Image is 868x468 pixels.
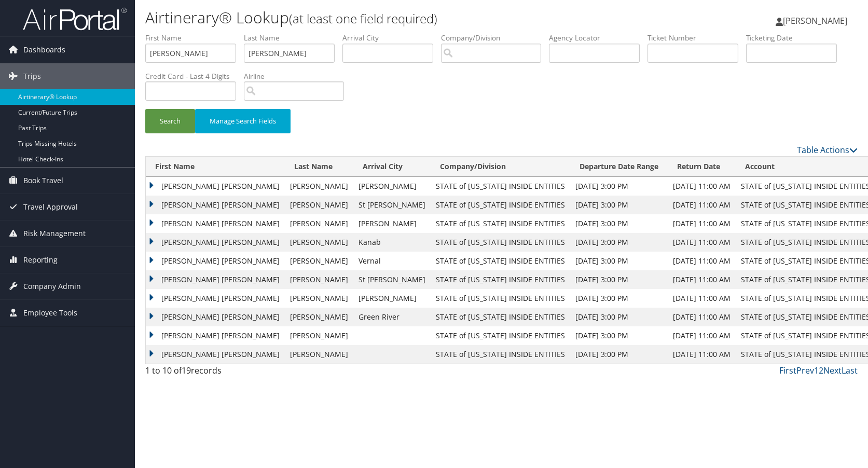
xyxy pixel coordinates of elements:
[285,289,353,308] td: [PERSON_NAME]
[570,289,668,308] td: [DATE] 3:00 PM
[779,365,796,376] a: First
[146,289,285,308] td: [PERSON_NAME] [PERSON_NAME]
[146,252,285,270] td: [PERSON_NAME] [PERSON_NAME]
[285,196,353,214] td: [PERSON_NAME]
[285,345,353,364] td: [PERSON_NAME]
[145,7,620,29] h1: Airtinerary® Lookup
[353,308,431,326] td: Green River
[353,252,431,270] td: Vernal
[195,109,291,133] button: Manage Search Fields
[146,326,285,345] td: [PERSON_NAME] [PERSON_NAME]
[146,308,285,326] td: [PERSON_NAME] [PERSON_NAME]
[285,270,353,289] td: [PERSON_NAME]
[431,233,570,252] td: STATE of [US_STATE] INSIDE ENTITIES
[814,365,819,376] a: 1
[353,289,431,308] td: [PERSON_NAME]
[668,214,736,233] td: [DATE] 11:00 AM
[570,252,668,270] td: [DATE] 3:00 PM
[668,177,736,196] td: [DATE] 11:00 AM
[570,345,668,364] td: [DATE] 3:00 PM
[285,308,353,326] td: [PERSON_NAME]
[776,5,858,36] a: [PERSON_NAME]
[244,33,342,43] label: Last Name
[289,10,437,27] small: (at least one field required)
[285,157,353,177] th: Last Name: activate to sort column ascending
[431,308,570,326] td: STATE of [US_STATE] INSIDE ENTITIES
[668,289,736,308] td: [DATE] 11:00 AM
[353,233,431,252] td: Kanab
[285,177,353,196] td: [PERSON_NAME]
[819,365,823,376] a: 2
[23,37,65,63] span: Dashboards
[668,270,736,289] td: [DATE] 11:00 AM
[146,196,285,214] td: [PERSON_NAME] [PERSON_NAME]
[796,365,814,376] a: Prev
[570,157,668,177] th: Departure Date Range: activate to sort column ascending
[570,177,668,196] td: [DATE] 3:00 PM
[353,270,431,289] td: St [PERSON_NAME]
[823,365,842,376] a: Next
[842,365,858,376] a: Last
[668,252,736,270] td: [DATE] 11:00 AM
[668,326,736,345] td: [DATE] 11:00 AM
[285,252,353,270] td: [PERSON_NAME]
[244,71,352,81] label: Airline
[647,33,746,43] label: Ticket Number
[146,214,285,233] td: [PERSON_NAME] [PERSON_NAME]
[431,252,570,270] td: STATE of [US_STATE] INSIDE ENTITIES
[182,365,191,376] span: 19
[23,273,81,299] span: Company Admin
[146,270,285,289] td: [PERSON_NAME] [PERSON_NAME]
[23,221,86,246] span: Risk Management
[431,345,570,364] td: STATE of [US_STATE] INSIDE ENTITIES
[746,33,845,43] label: Ticketing Date
[145,109,195,133] button: Search
[441,33,549,43] label: Company/Division
[353,157,431,177] th: Arrival City: activate to sort column ascending
[285,233,353,252] td: [PERSON_NAME]
[23,7,127,31] img: airportal-logo.png
[23,168,63,194] span: Book Travel
[668,345,736,364] td: [DATE] 11:00 AM
[145,71,244,81] label: Credit Card - Last 4 Digits
[353,214,431,233] td: [PERSON_NAME]
[431,157,570,177] th: Company/Division
[23,247,58,273] span: Reporting
[783,15,847,26] span: [PERSON_NAME]
[570,233,668,252] td: [DATE] 3:00 PM
[146,177,285,196] td: [PERSON_NAME] [PERSON_NAME]
[353,177,431,196] td: [PERSON_NAME]
[146,157,285,177] th: First Name: activate to sort column ascending
[431,196,570,214] td: STATE of [US_STATE] INSIDE ENTITIES
[285,326,353,345] td: [PERSON_NAME]
[668,233,736,252] td: [DATE] 11:00 AM
[668,308,736,326] td: [DATE] 11:00 AM
[145,364,312,382] div: 1 to 10 of records
[570,214,668,233] td: [DATE] 3:00 PM
[668,196,736,214] td: [DATE] 11:00 AM
[668,157,736,177] th: Return Date: activate to sort column ascending
[431,289,570,308] td: STATE of [US_STATE] INSIDE ENTITIES
[431,177,570,196] td: STATE of [US_STATE] INSIDE ENTITIES
[285,214,353,233] td: [PERSON_NAME]
[353,196,431,214] td: St [PERSON_NAME]
[23,63,41,89] span: Trips
[431,326,570,345] td: STATE of [US_STATE] INSIDE ENTITIES
[431,270,570,289] td: STATE of [US_STATE] INSIDE ENTITIES
[570,326,668,345] td: [DATE] 3:00 PM
[549,33,647,43] label: Agency Locator
[570,308,668,326] td: [DATE] 3:00 PM
[570,270,668,289] td: [DATE] 3:00 PM
[23,194,78,220] span: Travel Approval
[146,233,285,252] td: [PERSON_NAME] [PERSON_NAME]
[145,33,244,43] label: First Name
[146,345,285,364] td: [PERSON_NAME] [PERSON_NAME]
[570,196,668,214] td: [DATE] 3:00 PM
[342,33,441,43] label: Arrival City
[797,144,858,156] a: Table Actions
[431,214,570,233] td: STATE of [US_STATE] INSIDE ENTITIES
[23,300,77,326] span: Employee Tools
